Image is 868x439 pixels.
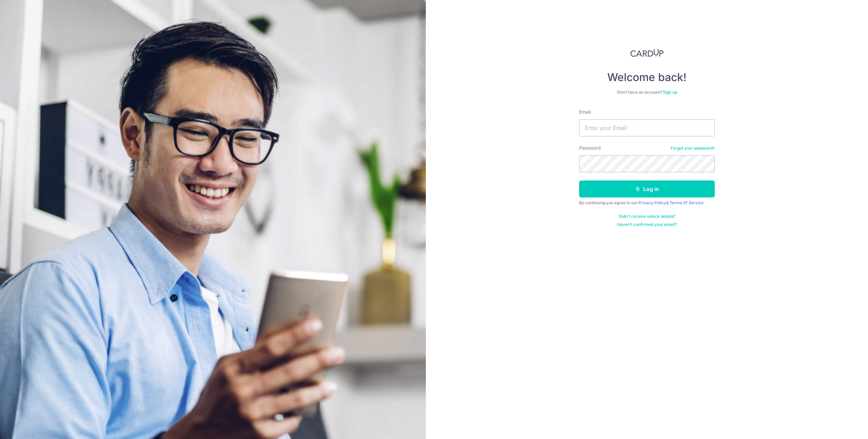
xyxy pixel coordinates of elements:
[579,71,715,84] h4: Welcome back!
[663,90,677,95] a: Sign up
[617,222,677,227] a: Haven't confirmed your email?
[579,119,715,136] input: Enter your Email
[579,145,601,151] label: Password
[638,200,666,205] a: Privacy Policy
[670,200,704,205] a: Terms Of Service
[579,180,715,197] button: Log in
[579,90,715,95] div: Don’t have an account?
[579,200,715,206] div: By continuing you agree to our &
[619,214,675,219] a: Didn't receive unlock details?
[671,146,715,151] a: Forgot your password?
[579,109,591,115] label: Email
[630,49,664,57] img: CardUp Logo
